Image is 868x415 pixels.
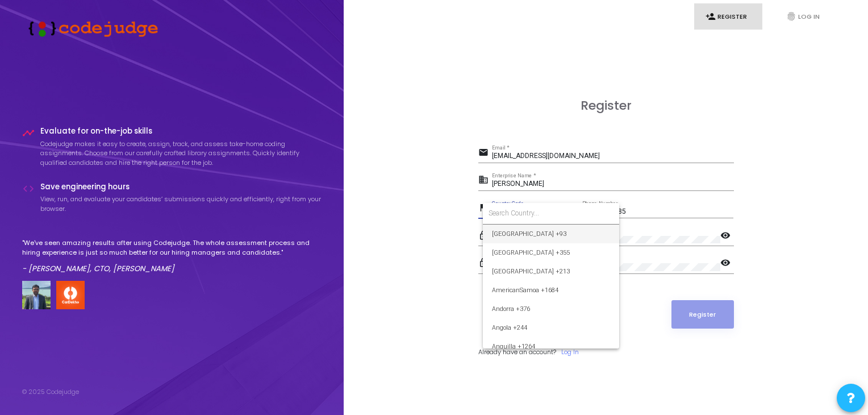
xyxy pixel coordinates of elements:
[492,262,610,281] span: [GEOGRAPHIC_DATA] +213
[489,208,614,218] input: Search Country...
[492,318,610,337] span: Angola +244
[492,337,610,356] span: Anguilla +1264
[492,243,610,262] span: [GEOGRAPHIC_DATA] +355
[492,300,610,318] span: Andorra +376
[492,281,610,300] span: AmericanSamoa +1684
[492,225,610,243] span: [GEOGRAPHIC_DATA] +93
